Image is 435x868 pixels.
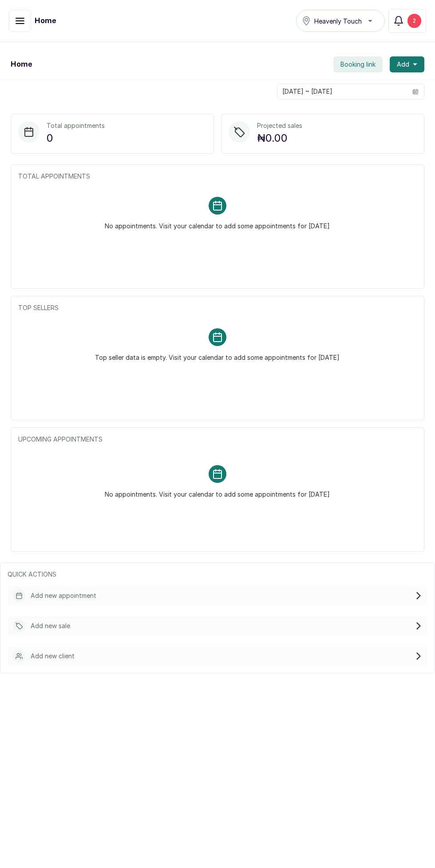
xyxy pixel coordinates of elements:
h1: Home [35,16,56,26]
p: Total appointments [47,121,105,130]
p: Add new appointment [31,591,96,600]
button: Heavenly Touch [296,10,385,32]
p: Add new client [31,652,75,661]
h1: Home [11,59,32,70]
span: Add [397,60,409,69]
p: Add new sale [31,621,70,630]
p: QUICK ACTIONS [8,570,427,579]
p: TOP SELLERS [18,303,417,312]
span: Booking link [340,60,376,69]
button: Add [390,56,424,72]
p: ₦0.00 [257,130,302,146]
p: 0 [47,130,105,146]
button: 2 [388,9,426,33]
p: Top seller data is empty. Visit your calendar to add some appointments for [DATE] [95,346,340,362]
div: 2 [407,14,421,28]
p: No appointments. Visit your calendar to add some appointments for [DATE] [105,215,330,231]
p: Projected sales [257,121,302,130]
p: TOTAL APPOINTMENTS [18,172,417,181]
span: Heavenly Touch [314,16,362,26]
input: Select date [277,84,407,99]
svg: calendar [412,88,419,95]
p: No appointments. Visit your calendar to add some appointments for [DATE] [105,483,330,499]
p: UPCOMING APPOINTMENTS [18,435,417,444]
button: Booking link [333,56,383,72]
